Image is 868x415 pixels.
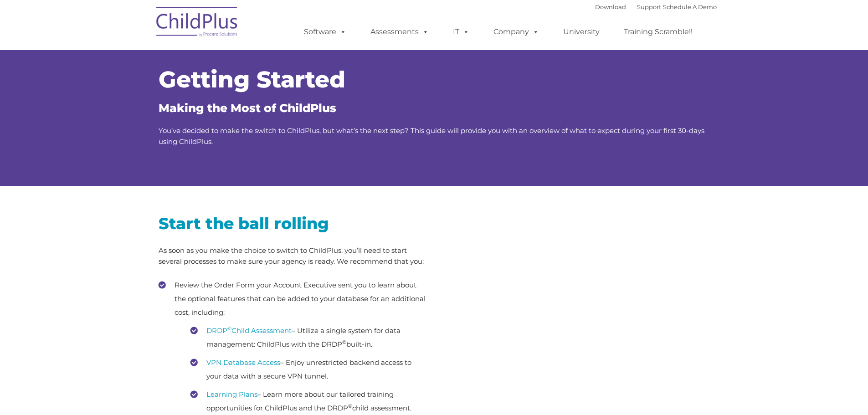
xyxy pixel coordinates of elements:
[595,3,717,10] font: |
[159,101,336,115] span: Making the Most of ChildPlus
[444,23,478,41] a: IT
[159,126,704,146] span: You’ve decided to make the switch to ChildPlus, but what’s the next step? This guide will provide...
[342,339,346,345] sup: ©
[348,403,352,409] sup: ©
[206,390,257,399] a: Learning Plans
[615,23,702,41] a: Training Scramble!!
[637,3,661,10] a: Support
[227,325,231,332] sup: ©
[159,66,345,93] span: Getting Started
[554,23,609,41] a: University
[361,23,438,41] a: Assessments
[152,0,243,46] img: ChildPlus by Procare Solutions
[206,326,292,335] a: DRDP©Child Assessment
[190,324,427,351] li: – Utilize a single system for data management: ChildPlus with the DRDP built-in.
[159,213,427,234] h2: Start the ball rolling
[595,3,626,10] a: Download
[206,358,280,367] a: VPN Database Access
[295,23,355,41] a: Software
[663,3,717,10] a: Schedule A Demo
[159,245,427,267] p: As soon as you make the choice to switch to ChildPlus, you’ll need to start several processes to ...
[190,356,427,383] li: – Enjoy unrestricted backend access to your data with a secure VPN tunnel.
[484,23,548,41] a: Company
